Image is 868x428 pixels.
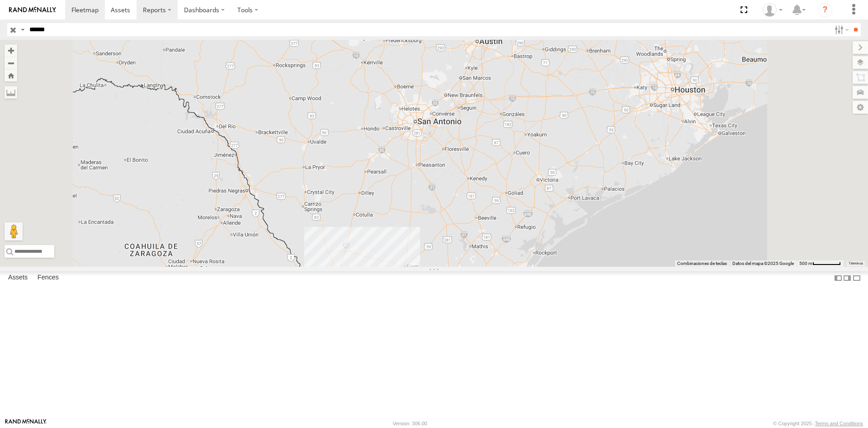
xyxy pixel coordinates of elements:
[818,3,832,17] i: ?
[759,3,786,17] div: Josue Jimenez
[5,57,17,69] button: Zoom out
[831,23,850,36] label: Search Filter Options
[393,421,427,426] div: Version: 306.00
[773,421,863,426] div: © Copyright 2025 -
[5,419,47,428] a: Visit our Website
[849,262,863,265] a: Términos (se abre en una nueva pestaña)
[852,271,861,284] label: Hide Summary Table
[5,44,17,57] button: Zoom in
[853,101,868,114] label: Map Settings
[9,7,56,13] img: rand-logo.svg
[4,272,32,284] label: Assets
[5,69,17,82] button: Zoom Home
[815,421,863,426] a: Terms and Conditions
[5,222,23,240] button: Arrastra al hombrecito al mapa para abrir Street View
[732,261,794,266] span: Datos del mapa ©2025 Google
[799,261,812,266] span: 500 m
[834,271,843,284] label: Dock Summary Table to the Left
[19,23,26,36] label: Search Query
[797,260,844,267] button: Escala del mapa: 500 m por 59 píxeles
[677,260,727,267] button: Combinaciones de teclas
[5,86,17,99] label: Measure
[33,272,63,284] label: Fences
[843,271,852,284] label: Dock Summary Table to the Right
